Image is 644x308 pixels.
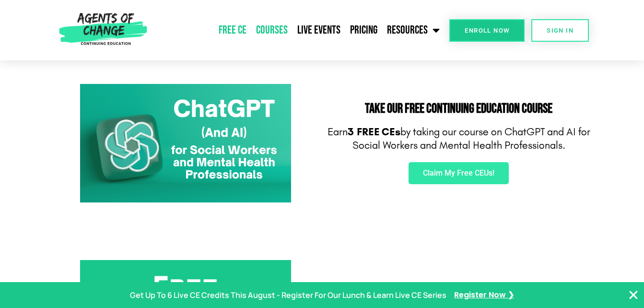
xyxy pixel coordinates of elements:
a: Claim My Free CEUs! [409,162,509,184]
button: Close Banner [628,289,639,301]
nav: Menu [151,18,445,42]
a: SIGN IN [531,19,589,42]
span: Claim My Free CEUs! [423,169,494,177]
b: 3 FREE CEs [348,126,400,138]
a: Register Now ❯ [454,288,514,302]
span: SIGN IN [547,27,574,34]
a: Enroll Now [449,19,525,42]
p: Get Up To 6 Live CE Credits This August - Register For Our Lunch & Learn Live CE Series [130,288,446,302]
p: Earn by taking our course on ChatGPT and AI for Social Workers and Mental Health Professionals. [327,125,591,153]
a: Free CE [214,18,251,42]
a: Resources [382,18,445,42]
a: Courses [251,18,293,42]
span: Enroll Now [465,27,509,34]
a: Live Events [293,18,345,42]
h2: Take Our FREE Continuing Education Course [327,102,591,116]
a: Pricing [345,18,382,42]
